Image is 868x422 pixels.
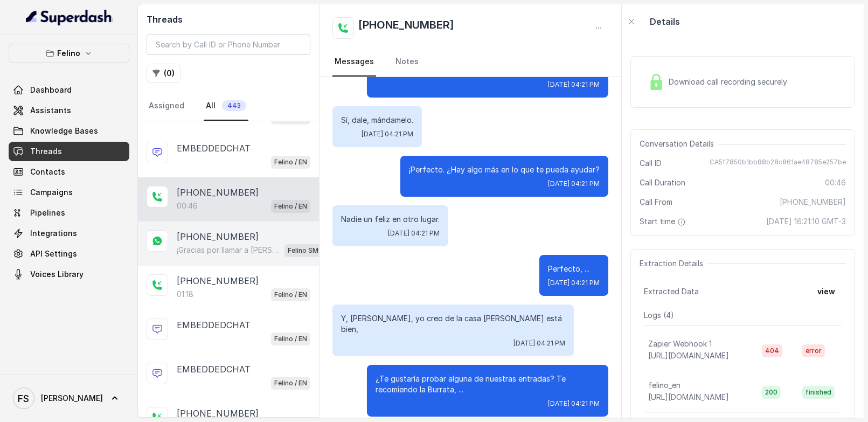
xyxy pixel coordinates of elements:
p: Felino SMS Whatsapp [288,245,331,256]
span: Extraction Details [640,258,707,269]
a: Threads [9,142,129,161]
p: [PHONE_NUMBER] [177,274,259,287]
span: [DATE] 04:21 PM [548,279,600,287]
span: Voices Library [30,269,84,280]
a: Knowledge Bases [9,121,129,141]
p: Felino / EN [274,157,307,168]
h2: [PHONE_NUMBER] [358,17,454,39]
p: ¿Te gustaría probar alguna de nuestras entradas? Te recomiendo la Burrata, ... [376,373,600,395]
span: [DATE] 04:21 PM [513,339,565,348]
span: Assistants [30,105,71,116]
span: [DATE] 04:21 PM [548,80,600,89]
span: Knowledge Bases [30,126,98,136]
p: Felino / EN [274,201,307,212]
span: 443 [222,100,246,111]
nav: Tabs [332,47,608,77]
p: [PHONE_NUMBER] [177,186,259,199]
a: Integrations [9,224,129,243]
p: Logs ( 4 ) [644,310,842,321]
p: 00:46 [177,200,198,211]
span: Dashboard [30,85,72,95]
img: Lock Icon [648,74,664,90]
p: Felino / EN [274,334,307,344]
p: EMBEDDEDCHAT [177,142,251,155]
p: Zapier Webhook 1 [648,338,712,349]
p: Felino [58,47,81,60]
span: finished [802,386,835,399]
a: Assigned [147,92,186,121]
p: Felino / EN [274,289,307,300]
span: [DATE] 04:21 PM [548,179,600,188]
span: [PHONE_NUMBER] [780,197,846,207]
a: Campaigns [9,183,129,202]
p: Felino / EN [274,378,307,389]
a: Contacts [9,162,129,182]
p: Details [650,15,680,28]
span: Contacts [30,167,65,177]
p: EMBEDDEDCHAT [177,363,251,376]
nav: Tabs [147,92,310,121]
a: Assistants [9,101,129,120]
span: Conversation Details [640,139,718,149]
h2: Threads [147,13,310,26]
span: Call Duration [640,177,685,188]
a: Notes [393,47,421,77]
p: ¡Perfecto. ¿Hay algo más en lo que te pueda ayudar? [409,164,600,175]
span: API Settings [30,248,77,259]
p: ¡Gracias por llamar a [PERSON_NAME]! Para menú, reservas, direcciones u otras opciones, tocá el b... [177,245,280,255]
input: Search by Call ID or Phone Number [147,34,310,55]
span: 200 [762,386,781,399]
span: Integrations [30,228,77,239]
span: Call From [640,197,672,207]
span: [PERSON_NAME] [41,393,103,404]
span: CA5f7850b1bb88b28c861ae48785e257be [710,158,846,169]
span: Extracted Data [644,286,699,297]
span: 404 [762,344,782,357]
a: Messages [332,47,376,77]
text: FS [18,393,30,404]
span: [DATE] 16:21:10 GMT-3 [766,216,846,227]
p: Sí, dale, mándamelo. [341,115,413,126]
button: view [811,282,842,301]
span: Threads [30,146,62,157]
span: Start time [640,216,688,227]
span: error [802,344,825,357]
a: API Settings [9,244,129,264]
p: [PHONE_NUMBER] [177,407,259,420]
a: All443 [204,92,248,121]
span: [DATE] 04:21 PM [362,130,413,139]
span: Pipelines [30,207,65,218]
img: light.svg [26,9,113,26]
a: Pipelines [9,203,129,223]
span: [DATE] 04:21 PM [548,399,600,408]
span: 00:46 [825,177,846,188]
span: [URL][DOMAIN_NAME] [648,351,729,360]
a: Voices Library [9,265,129,284]
p: felino_en [648,380,680,391]
span: Call ID [640,158,662,169]
a: Dashboard [9,80,129,100]
p: [PHONE_NUMBER] [177,230,259,243]
p: Y, [PERSON_NAME], yo creo de la casa [PERSON_NAME] está bien, [341,313,565,335]
p: Nadie un feliz en otro lugar. [341,214,440,225]
a: [PERSON_NAME] [9,383,129,413]
p: 01:18 [177,289,193,300]
span: [URL][DOMAIN_NAME] [648,392,729,402]
span: Campaigns [30,187,73,198]
span: Download call recording securely [669,77,791,87]
span: [DATE] 04:21 PM [388,229,440,238]
button: (0) [147,64,181,83]
button: Felino [9,44,129,63]
p: Perfecto, ... [548,264,600,274]
p: EMBEDDEDCHAT [177,319,251,331]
